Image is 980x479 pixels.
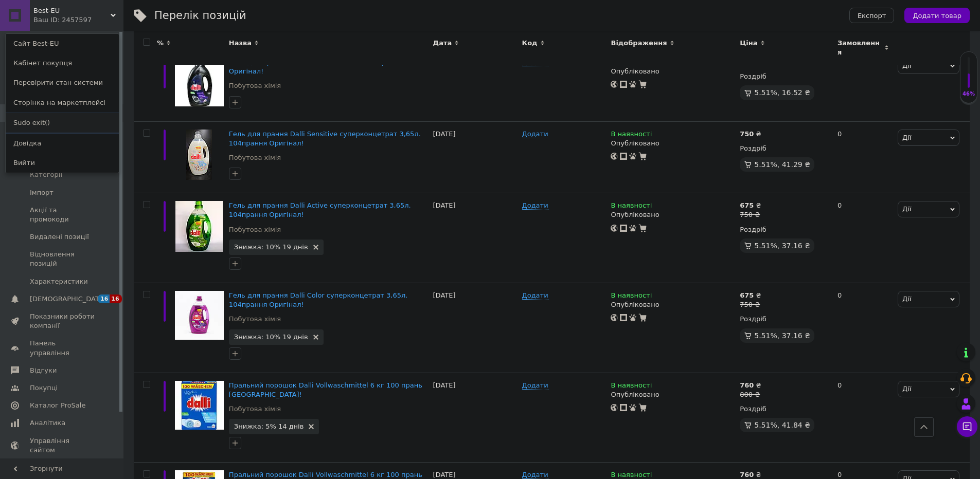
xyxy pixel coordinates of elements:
button: Додати товар [904,8,970,23]
span: % [157,39,164,48]
span: Дата [433,39,452,48]
span: Best-EU [33,6,111,15]
a: Перевірити стан системи [6,73,119,93]
span: 16 [110,294,121,303]
a: Побутова хімія [229,315,281,324]
button: Експорт [849,8,895,23]
b: 760 [740,381,754,389]
div: 0 [831,373,895,463]
span: Ціна [740,39,757,48]
span: Замовлення [838,39,882,57]
div: 800 ₴ [740,390,761,399]
img: Гель для прання Dalli Black Wash 1,1л. 20 прань Оригінал! [175,58,224,106]
div: ₴ [740,201,761,210]
span: 16 [98,294,110,303]
div: 750 ₴ [740,210,761,219]
div: Опубліковано [611,390,735,399]
div: Роздріб [740,72,829,81]
div: Роздріб [740,404,829,414]
a: Вийти [6,153,119,173]
span: Код [522,39,538,48]
div: Роздріб [740,315,829,324]
span: Акції та промокоди [30,206,95,224]
div: [DATE] [431,283,520,373]
b: 675 [740,291,754,299]
div: Ваш ID: 2457597 [33,15,77,25]
span: Знижка: 10% 19 днів [234,334,308,340]
a: Гель для прання Dalli Sensitive суперконцетрат 3,65л. 104прання Оригінал! [229,130,421,147]
div: Роздріб [740,225,829,234]
span: [DEMOGRAPHIC_DATA] [30,294,106,304]
a: Sudo exit() [6,113,119,133]
div: Опубліковано [611,67,735,76]
img: Гель для прання Dalli Color суперконцетрат 3,65л. 104прання Оригінал! [175,291,224,340]
span: Дії [902,62,911,69]
a: Побутова хімія [229,225,281,234]
span: Відгуки [30,366,57,375]
span: В наявності [611,291,652,302]
div: [DATE] [431,193,520,283]
span: Відновлення позицій [30,250,95,268]
div: 0 [831,121,895,193]
span: Додати [522,291,548,300]
div: [DATE] [431,121,520,193]
b: 760 [740,471,754,478]
img: Гель для прання Dalli Sensitive суперконцетрат 3,65л. 104прання Оригінал! [186,130,212,180]
a: Гель для прання Dalli Active суперконцетрат 3,65л. 104прання Оригінал! [229,201,411,218]
span: Додати товар [913,12,961,20]
span: 5.51%, 37.16 ₴ [754,242,810,250]
span: Характеристики [30,277,88,286]
span: Знижка: 5% 14 днів [234,423,304,430]
span: 5.51%, 41.84 ₴ [754,421,810,429]
span: В наявності [611,201,652,212]
div: 750 ₴ [740,300,761,309]
a: Побутова хімія [229,153,281,162]
span: Категорії [30,170,62,179]
span: Додати [522,471,548,479]
span: В наявності [611,381,652,392]
span: Аналітика [30,418,65,428]
span: 5.51%, 16.52 ₴ [754,88,810,97]
a: Кабінет покупця [6,53,119,73]
span: Дії [902,134,911,141]
div: 0 [831,283,895,373]
span: Додати [522,381,548,390]
span: Дії [902,385,911,393]
b: 675 [740,201,754,209]
div: [DATE] [431,373,520,463]
div: ₴ [740,130,761,139]
a: Пральний порошок Dalli Vollwaschmittel 6 кг 100 прань [GEOGRAPHIC_DATA]! [229,381,422,398]
span: Видалені позиції [30,232,89,242]
div: Перелік позицій [154,10,246,21]
div: Опубліковано [611,210,735,219]
span: В наявності [611,130,652,141]
div: [DATE] [431,50,520,122]
span: Експорт [858,12,886,20]
img: Пральний порошок Dalli Vollwaschmittel 6 кг 100 прань Німеччина! [175,381,224,430]
a: Гель для прання Dalli Color суперконцетрат 3,65л. 104прання Оригінал! [229,291,408,308]
span: Відображення [611,39,667,48]
a: Побутова хімія [229,404,281,414]
span: Показники роботи компанії [30,312,95,330]
div: ₴ [740,381,761,390]
div: Опубліковано [611,300,735,309]
span: Покупці [30,383,58,393]
img: Гель для прання Dalli Active суперконцетрат 3,65л. 104прання Оригінал! [175,201,223,252]
span: Каталог ProSale [30,401,85,410]
span: Назва [229,39,252,48]
div: 0 [831,193,895,283]
span: Імпорт [30,188,54,197]
div: Роздріб [740,144,829,153]
span: Додати [522,130,548,138]
span: Додати [522,201,548,210]
div: Опубліковано [611,139,735,148]
div: 0 [831,50,895,122]
span: Панель управління [30,339,95,357]
span: Знижка: 10% 19 днів [234,244,308,250]
a: Сторінка на маркетплейсі [6,93,119,113]
a: Довідка [6,134,119,153]
button: Чат з покупцем [957,416,977,437]
span: Дії [902,205,911,213]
